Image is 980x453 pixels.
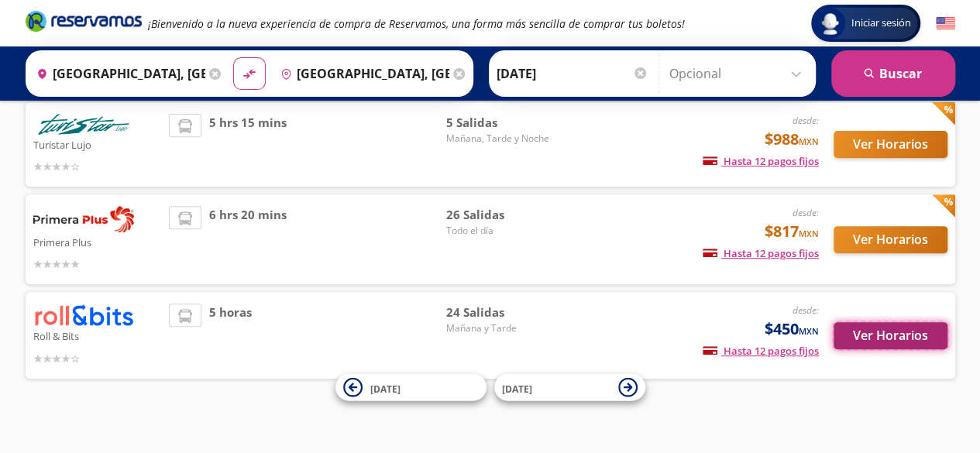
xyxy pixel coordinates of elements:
[33,326,162,345] p: Roll & Bits
[765,220,819,243] span: $817
[834,322,947,349] button: Ver Horarios
[370,382,401,395] span: [DATE]
[765,128,819,151] span: $988
[845,15,917,31] span: Iniciar sesión
[497,54,648,93] input: Elegir Fecha
[33,232,162,251] p: Primera Plus
[33,114,134,135] img: Turistar Lujo
[445,321,554,335] span: Mañana y Tarde
[33,206,134,232] img: Primera Plus
[834,131,947,158] button: Ver Horarios
[33,304,134,326] img: Roll & Bits
[703,344,819,358] span: Hasta 12 pagos fijos
[33,135,162,153] p: Turistar Lujo
[209,304,252,366] span: 5 horas
[148,16,685,31] em: ¡Bienvenido a la nueva experiencia de compra de Reservamos, una forma más sencilla de comprar tus...
[799,325,819,337] small: MXN
[703,246,819,260] span: Hasta 12 pagos fijos
[30,54,205,93] input: Buscar Origen
[445,132,554,146] span: Mañana, Tarde y Noche
[793,114,819,127] em: desde:
[494,374,645,401] button: [DATE]
[799,136,819,147] small: MXN
[274,54,449,93] input: Buscar Destino
[669,54,808,93] input: Opcional
[209,114,287,175] span: 5 hrs 15 mins
[209,206,287,273] span: 6 hrs 20 mins
[936,14,955,33] button: English
[445,206,554,224] span: 26 Salidas
[26,9,142,33] i: Brand Logo
[703,154,819,168] span: Hasta 12 pagos fijos
[502,382,532,395] span: [DATE]
[445,304,554,321] span: 24 Salidas
[445,224,554,238] span: Todo el día
[793,206,819,219] em: desde:
[26,9,142,37] a: Brand Logo
[445,114,554,132] span: 5 Salidas
[799,228,819,239] small: MXN
[831,50,955,97] button: Buscar
[335,374,487,401] button: [DATE]
[765,317,819,341] span: $450
[793,304,819,317] em: desde:
[834,226,947,253] button: Ver Horarios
